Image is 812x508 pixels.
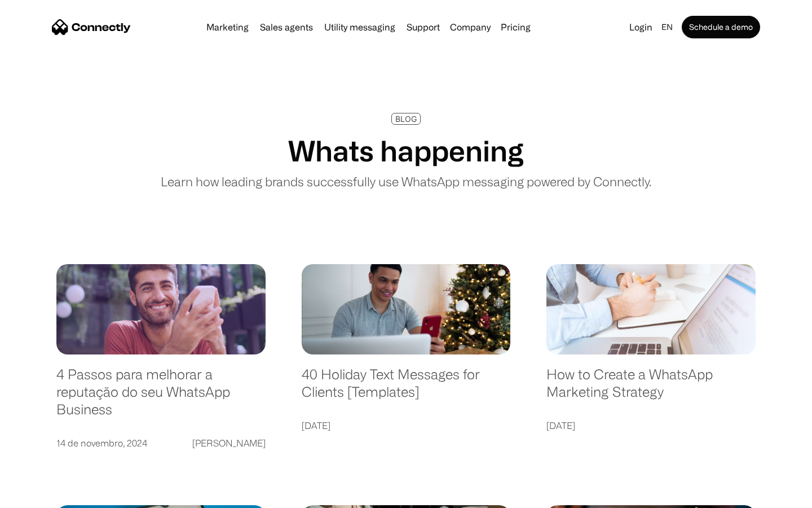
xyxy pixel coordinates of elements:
a: Marketing [202,23,253,32]
div: en [661,19,673,35]
a: Sales agents [255,23,317,32]
div: Company [447,19,494,35]
aside: Language selected: English [11,488,68,504]
a: 40 Holiday Text Messages for Clients [Templates] [302,366,511,411]
ul: Language list [23,488,68,504]
a: Pricing [496,23,535,32]
a: Support [402,23,444,32]
div: [PERSON_NAME] [192,435,266,451]
div: BLOG [395,115,417,123]
a: Schedule a demo [682,16,760,38]
a: home [52,19,131,36]
div: [DATE] [302,418,330,433]
p: Learn how leading brands successfully use WhatsApp messaging powered by Connectly. [161,172,651,191]
div: en [657,19,679,35]
a: Utility messaging [320,23,400,32]
div: Company [450,19,491,35]
div: 14 de novembro, 2024 [56,435,147,451]
h1: Whats happening [288,134,524,168]
a: Login [625,19,657,35]
a: 4 Passos para melhorar a reputação do seu WhatsApp Business [56,366,266,429]
div: [DATE] [546,418,575,433]
a: How to Create a WhatsApp Marketing Strategy [546,366,756,411]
